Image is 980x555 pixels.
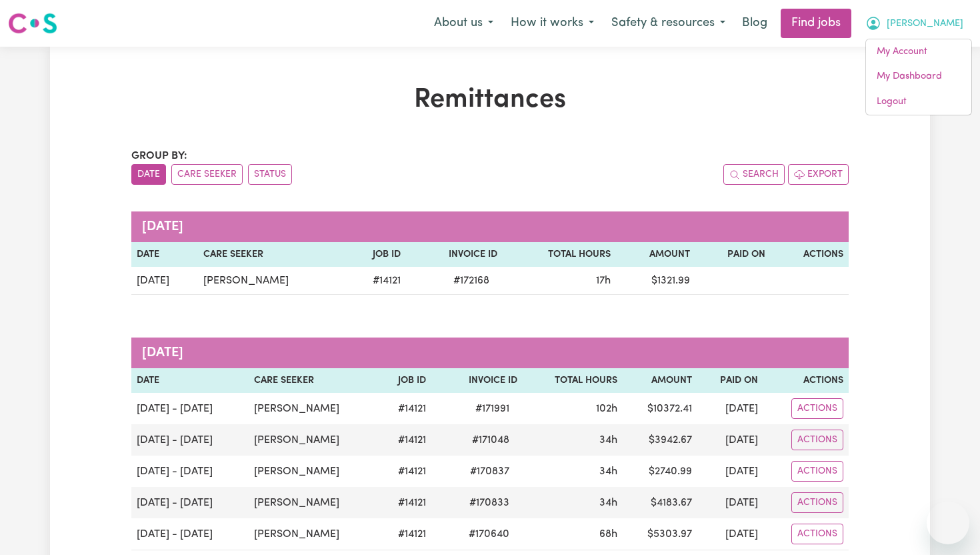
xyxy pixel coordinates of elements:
button: My Account [857,9,972,37]
button: sort invoices by paid status [248,164,292,185]
a: My Account [866,39,971,65]
th: Amount [616,242,695,267]
button: Search [723,164,785,185]
h1: Remittances [131,84,849,116]
th: Date [131,368,249,394]
span: 34 hours [599,466,617,477]
td: # 14121 [347,267,407,295]
button: sort invoices by care seeker [171,164,243,185]
th: Actions [771,242,849,267]
td: [DATE] [697,518,763,550]
td: [PERSON_NAME] [249,424,379,456]
td: [DATE] - [DATE] [131,456,249,487]
span: # 172168 [445,273,497,289]
td: # 14121 [379,393,432,424]
th: Job ID [379,368,432,394]
span: # 171048 [464,432,517,448]
th: Total Hours [503,242,616,267]
td: # 14121 [379,456,432,487]
td: [PERSON_NAME] [249,456,379,487]
td: [PERSON_NAME] [249,393,379,424]
td: $ 1321.99 [616,267,695,295]
th: Actions [763,368,849,394]
td: $ 3942.67 [623,424,698,456]
th: Invoice ID [406,242,503,267]
td: [DATE] - [DATE] [131,393,249,424]
iframe: Button to launch messaging window [927,502,969,544]
a: Find jobs [781,9,851,38]
td: [DATE] [697,456,763,487]
th: Paid On [697,368,763,394]
span: [PERSON_NAME] [887,17,963,31]
th: Paid On [695,242,771,267]
button: Actions [791,398,843,419]
th: Invoice ID [431,368,523,394]
td: $ 2740.99 [623,456,698,487]
button: Export [788,164,849,185]
a: Blog [734,9,775,38]
button: Actions [791,492,843,513]
span: 34 hours [599,498,617,508]
button: sort invoices by date [131,164,166,185]
caption: [DATE] [131,338,849,368]
td: $ 10372.41 [623,393,698,424]
td: [PERSON_NAME] [249,518,379,550]
th: Amount [623,368,698,394]
span: # 170833 [461,495,517,511]
th: Total Hours [523,368,622,394]
td: # 14121 [379,518,432,550]
td: [DATE] - [DATE] [131,487,249,518]
td: # 14121 [379,487,432,518]
th: Job ID [347,242,407,267]
span: # 171991 [467,401,517,417]
td: [DATE] [697,393,763,424]
span: # 170640 [461,526,517,542]
span: # 170837 [462,464,517,480]
td: [DATE] [697,487,763,518]
th: Care Seeker [198,242,346,267]
caption: [DATE] [131,211,849,242]
a: Logout [866,89,971,115]
button: About us [425,9,502,37]
td: [DATE] - [DATE] [131,518,249,550]
td: [DATE] - [DATE] [131,424,249,456]
button: How it works [502,9,603,37]
td: [PERSON_NAME] [249,487,379,518]
td: $ 4183.67 [623,487,698,518]
span: 102 hours [596,404,617,414]
button: Actions [791,461,843,482]
td: [DATE] [697,424,763,456]
td: [PERSON_NAME] [198,267,346,295]
th: Care Seeker [249,368,379,394]
td: # 14121 [379,424,432,456]
td: [DATE] [131,267,198,295]
span: Group by: [131,151,187,161]
img: Careseekers logo [8,11,57,35]
span: 17 hours [596,275,611,286]
button: Actions [791,524,843,544]
div: My Account [865,39,972,115]
td: $ 5303.97 [623,518,698,550]
button: Actions [791,430,843,450]
th: Date [131,242,198,267]
a: My Dashboard [866,64,971,89]
a: Careseekers logo [8,8,57,39]
span: 68 hours [599,529,617,540]
span: 34 hours [599,435,617,446]
button: Safety & resources [603,9,734,37]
